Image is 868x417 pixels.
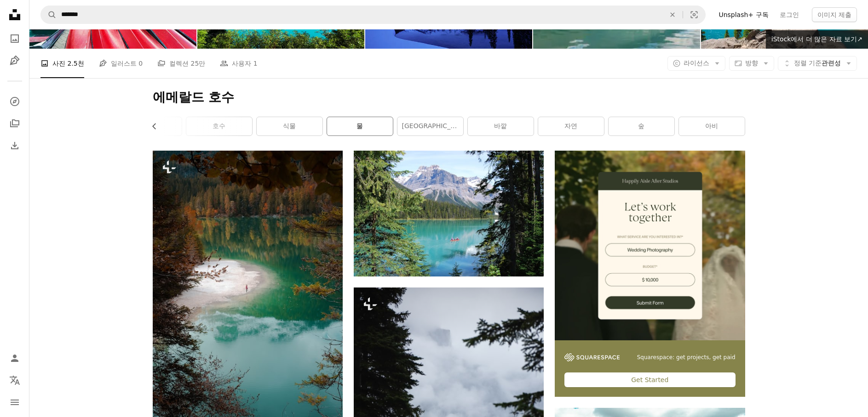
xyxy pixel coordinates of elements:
button: 이미지 제출 [812,7,857,22]
button: Unsplash 검색 [41,6,57,23]
img: file-1747939393036-2c53a76c450aimage [555,151,745,340]
a: 나무로 둘러싸인 수역 [153,288,343,297]
a: Squarespace: get projects, get paidGet Started [555,151,745,397]
a: 식물 [257,117,322,135]
a: 호수 [186,117,252,135]
button: 삭제 [662,6,683,23]
a: 바깥 [468,117,534,135]
img: 물 위를 순항하는 보트에 있는 사람 [354,151,544,276]
span: 정렬 기준 [794,59,822,67]
button: 목록을 왼쪽으로 스크롤 [153,117,163,135]
a: 물 [327,117,393,135]
a: 다운로드 내역 [6,136,24,155]
span: iStock에서 더 많은 자료 보기 ↗ [771,35,862,43]
a: 컬렉션 [6,114,24,133]
button: 메뉴 [6,393,24,411]
a: 물 위를 순항하는 보트에 있는 사람 [354,209,544,218]
span: 25만 [191,58,206,68]
a: 홈 — Unsplash [6,6,24,26]
button: 라이선스 [667,56,725,71]
button: 정렬 기준관련성 [778,56,857,71]
span: 라이선스 [684,59,709,67]
a: [GEOGRAPHIC_DATA] [397,117,463,135]
form: 사이트 전체에서 이미지 찾기 [40,6,706,24]
a: 숲 [609,117,674,135]
a: 일러스트 [6,51,24,70]
span: 0 [138,58,143,68]
a: 사진 [6,29,24,48]
button: 방향 [729,56,774,71]
span: 방향 [745,59,758,67]
img: file-1747939142011-51e5cc87e3c9 [564,353,620,361]
a: Unsplash+ 구독 [713,7,774,22]
span: 1 [253,58,258,68]
a: iStock에서 더 많은 자료 보기↗ [766,30,868,49]
a: 컬렉션 25만 [157,49,205,78]
button: 시각적 검색 [683,6,705,23]
a: 일러스트 0 [99,49,143,78]
a: 로그인 / 가입 [6,349,24,367]
div: Get Started [564,372,735,387]
h1: 에메랄드 호수 [153,89,745,106]
a: 사용자 1 [220,49,257,78]
span: Squarespace: get projects, get paid [637,354,736,361]
button: 언어 [6,371,24,389]
a: 자연 [538,117,604,135]
a: 탐색 [6,92,24,111]
span: 관련성 [794,59,841,68]
a: 아비 [679,117,745,135]
a: 로그인 [774,7,805,22]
